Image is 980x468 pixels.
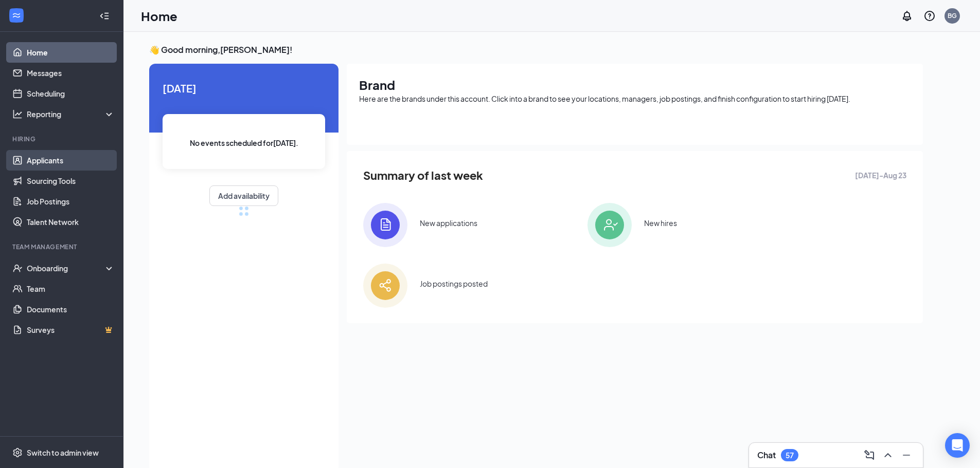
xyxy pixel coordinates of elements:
[27,320,115,340] a: SurveysCrown
[27,447,99,458] div: Switch to admin view
[923,10,936,22] svg: QuestionInfo
[12,263,23,273] svg: UserCheck
[209,185,278,206] button: Add availability
[27,63,115,83] a: Messages
[27,171,115,191] a: Sourcing Tools
[149,44,923,55] h3: 👋 Good morning, [PERSON_NAME] !
[901,10,913,22] svg: Notifications
[644,218,677,228] div: New hires
[12,135,113,143] div: Hiring
[27,109,115,119] div: Reporting
[420,218,477,228] div: New applications
[587,203,632,247] img: icon
[863,449,876,461] svg: ComposeMessage
[898,447,915,463] button: Minimize
[27,83,115,104] a: Scheduling
[12,109,23,119] svg: Analysis
[190,137,298,148] span: No events scheduled for [DATE] .
[27,278,115,299] a: Team
[239,206,249,216] div: loading meetings...
[359,76,911,93] h1: Brand
[363,264,407,308] img: icon
[786,451,794,460] div: 57
[12,447,23,458] svg: Settings
[900,449,913,461] svg: Minimize
[757,450,776,461] h3: Chat
[359,93,911,104] div: Here are the brands under this account. Click into a brand to see your locations, managers, job p...
[880,447,896,463] button: ChevronUp
[363,203,407,247] img: icon
[945,433,970,458] div: Open Intercom Messenger
[99,11,110,21] svg: Collapse
[27,150,115,171] a: Applicants
[27,299,115,320] a: Documents
[861,447,878,463] button: ComposeMessage
[855,170,906,181] span: [DATE] - Aug 23
[12,242,113,251] div: Team Management
[363,166,483,184] span: Summary of last week
[163,80,325,96] span: [DATE]
[11,10,22,21] svg: WorkstreamLogo
[141,7,177,25] h1: Home
[27,263,106,273] div: Onboarding
[27,191,115,212] a: Job Postings
[27,42,115,63] a: Home
[882,449,894,461] svg: ChevronUp
[420,278,488,289] div: Job postings posted
[948,11,957,20] div: BG
[27,212,115,232] a: Talent Network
